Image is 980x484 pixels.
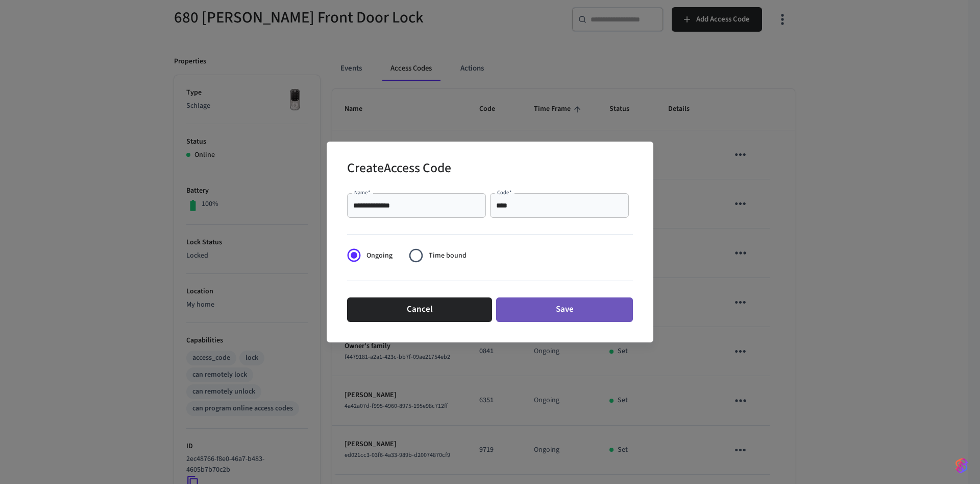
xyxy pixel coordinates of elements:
label: Name [354,189,371,196]
h2: Create Access Code [347,154,451,185]
span: Time bound [429,250,467,261]
button: Save [496,297,633,322]
button: Cancel [347,297,492,322]
span: Ongoing [366,250,393,261]
img: SeamLogoGradient.69752ec5.svg [955,457,968,474]
label: Code [497,189,512,196]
